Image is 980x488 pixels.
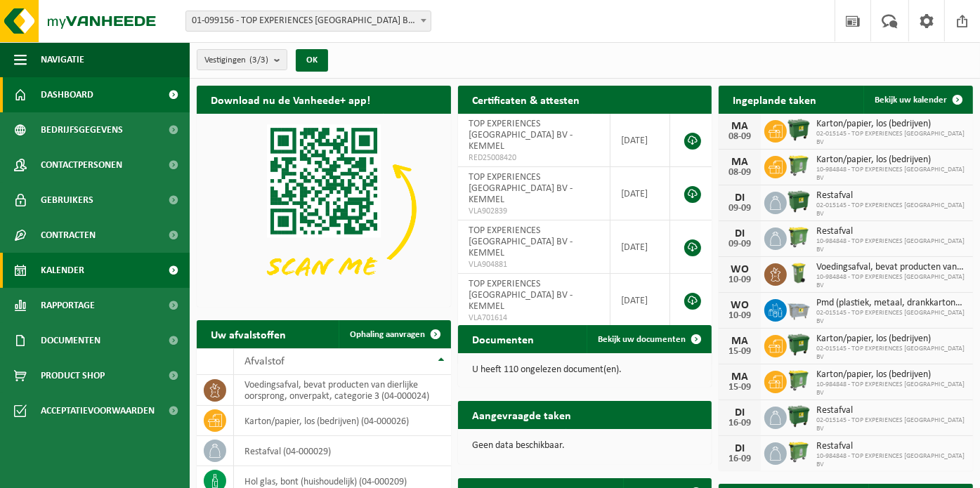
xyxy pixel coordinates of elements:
span: Vestigingen [204,50,268,71]
div: 15-09 [726,383,754,393]
count: (3/3) [249,55,268,65]
div: MA [726,371,754,383]
span: Karton/papier, los (bedrijven) [816,154,966,166]
div: MA [726,336,754,347]
div: MA [726,121,754,132]
span: Kalender [41,253,84,288]
span: Restafval [816,405,966,416]
div: WO [726,300,754,311]
td: [DATE] [610,167,671,220]
h2: Download nu de Vanheede+ app! [197,86,384,113]
p: U heeft 110 ongelezen document(en). [472,365,698,375]
span: Karton/papier, los (bedrijven) [816,119,966,130]
span: Bekijk uw documenten [598,335,686,344]
img: WB-1100-HPE-GN-01 [787,333,811,357]
span: Acceptatievoorwaarden [41,393,155,428]
div: 16-09 [726,418,754,428]
p: Geen data beschikbaar. [472,441,698,451]
span: TOP EXPERIENCES [GEOGRAPHIC_DATA] BV - KEMMEL [469,172,573,205]
td: karton/papier, los (bedrijven) (04-000026) [234,406,451,436]
a: Ophaling aanvragen [339,320,450,348]
div: 09-09 [726,239,754,249]
div: 10-09 [726,311,754,321]
span: RED25008420 [469,152,599,164]
div: 10-09 [726,275,754,285]
span: Restafval [816,190,966,202]
img: WB-0770-HPE-GN-50 [787,440,811,464]
div: 16-09 [726,454,754,464]
span: 10-984848 - TOP EXPERIENCES [GEOGRAPHIC_DATA] BV [816,237,966,254]
img: WB-1100-HPE-GN-01 [787,404,811,428]
span: 02-015145 - TOP EXPERIENCES [GEOGRAPHIC_DATA] BV [816,416,966,433]
h2: Uw afvalstoffen [197,320,300,348]
span: Rapportage [41,288,95,323]
span: 01-099156 - TOP EXPERIENCES BELGIUM BV - KEMMEL [185,11,431,32]
span: Dashboard [41,77,93,112]
div: 08-09 [726,132,754,142]
span: Gebruikers [41,183,93,218]
span: 01-099156 - TOP EXPERIENCES BELGIUM BV - KEMMEL [186,11,431,31]
span: VLA904881 [469,259,599,270]
span: Bekijk uw kalender [875,95,947,105]
td: [DATE] [610,114,671,167]
span: Restafval [816,441,966,452]
div: 15-09 [726,347,754,357]
h2: Documenten [458,325,548,352]
span: 10-984848 - TOP EXPERIENCES [GEOGRAPHIC_DATA] BV [816,273,966,290]
div: DI [726,443,754,454]
span: TOP EXPERIENCES [GEOGRAPHIC_DATA] BV - KEMMEL [469,225,573,258]
h2: Certificaten & attesten [458,86,594,113]
span: Pmd (plastiek, metaal, drankkartons) (bedrijven) [816,298,966,309]
span: 02-015145 - TOP EXPERIENCES [GEOGRAPHIC_DATA] BV [816,345,966,362]
span: 10-984848 - TOP EXPERIENCES [GEOGRAPHIC_DATA] BV [816,381,966,397]
span: Contracten [41,218,96,253]
button: Vestigingen(3/3) [197,49,287,70]
h2: Ingeplande taken [719,86,830,113]
button: OK [296,49,328,72]
span: Bedrijfsgegevens [41,112,123,147]
img: WB-0140-HPE-GN-50 [787,261,811,285]
td: [DATE] [610,220,671,274]
td: [DATE] [610,274,671,327]
img: WB-0770-HPE-GN-50 [787,369,811,393]
div: DI [726,407,754,418]
img: Download de VHEPlus App [197,114,451,304]
span: VLA701614 [469,312,599,324]
span: TOP EXPERIENCES [GEOGRAPHIC_DATA] BV - KEMMEL [469,119,573,152]
span: 02-015145 - TOP EXPERIENCES [GEOGRAPHIC_DATA] BV [816,130,966,147]
span: 02-015145 - TOP EXPERIENCES [GEOGRAPHIC_DATA] BV [816,202,966,218]
span: 10-984848 - TOP EXPERIENCES [GEOGRAPHIC_DATA] BV [816,166,966,183]
div: 08-09 [726,168,754,178]
td: voedingsafval, bevat producten van dierlijke oorsprong, onverpakt, categorie 3 (04-000024) [234,375,451,406]
div: WO [726,264,754,275]
span: Voedingsafval, bevat producten van dierlijke oorsprong, onverpakt, categorie 3 [816,262,966,273]
span: Navigatie [41,42,84,77]
span: 10-984848 - TOP EXPERIENCES [GEOGRAPHIC_DATA] BV [816,452,966,469]
div: 09-09 [726,204,754,213]
td: restafval (04-000029) [234,436,451,466]
span: Afvalstof [244,356,285,367]
span: 02-015145 - TOP EXPERIENCES [GEOGRAPHIC_DATA] BV [816,309,966,326]
img: WB-0770-HPE-GN-50 [787,225,811,249]
h2: Aangevraagde taken [458,401,585,428]
span: Documenten [41,323,100,358]
div: MA [726,157,754,168]
span: Ophaling aanvragen [350,330,425,339]
span: Product Shop [41,358,105,393]
span: Restafval [816,226,966,237]
img: WB-0770-HPE-GN-50 [787,154,811,178]
img: WB-1100-HPE-GN-01 [787,190,811,213]
span: Karton/papier, los (bedrijven) [816,369,966,381]
a: Bekijk uw kalender [863,86,972,114]
img: WB-1100-HPE-GN-01 [787,118,811,142]
span: Karton/papier, los (bedrijven) [816,334,966,345]
span: VLA902839 [469,206,599,217]
a: Bekijk uw documenten [587,325,710,353]
div: DI [726,228,754,239]
span: Contactpersonen [41,147,122,183]
span: TOP EXPERIENCES [GEOGRAPHIC_DATA] BV - KEMMEL [469,279,573,312]
div: DI [726,192,754,204]
img: WB-2500-GAL-GY-01 [787,297,811,321]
